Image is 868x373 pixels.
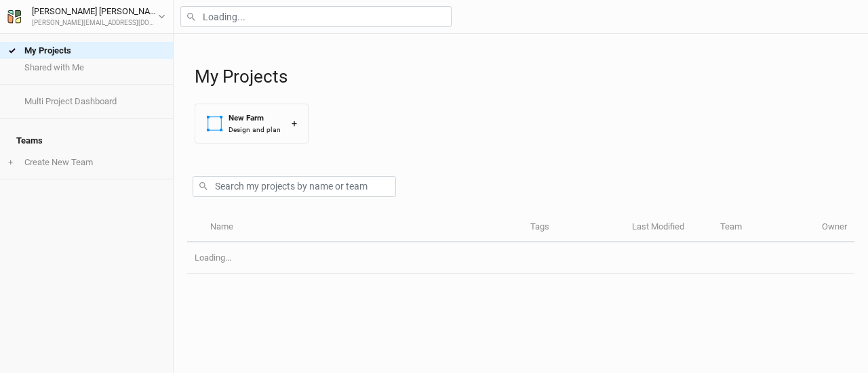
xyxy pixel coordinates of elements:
div: + [292,116,297,131]
div: Design and plan [229,125,281,135]
span: + [8,157,13,168]
div: [PERSON_NAME] [PERSON_NAME] [32,5,158,18]
div: [PERSON_NAME][EMAIL_ADDRESS][DOMAIN_NAME] [32,18,158,28]
th: Team [713,213,814,242]
th: Name [202,213,522,242]
td: Loading... [187,242,854,274]
input: Search my projects by name or team [193,176,396,197]
div: New Farm [229,112,281,124]
th: Tags [523,213,625,242]
h4: Teams [8,127,165,154]
h1: My Projects [195,66,854,87]
th: Last Modified [625,213,713,242]
button: New FarmDesign and plan+ [195,104,309,144]
th: Owner [814,213,854,242]
button: [PERSON_NAME] [PERSON_NAME][PERSON_NAME][EMAIL_ADDRESS][DOMAIN_NAME] [7,4,166,28]
input: Loading... [180,6,452,27]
